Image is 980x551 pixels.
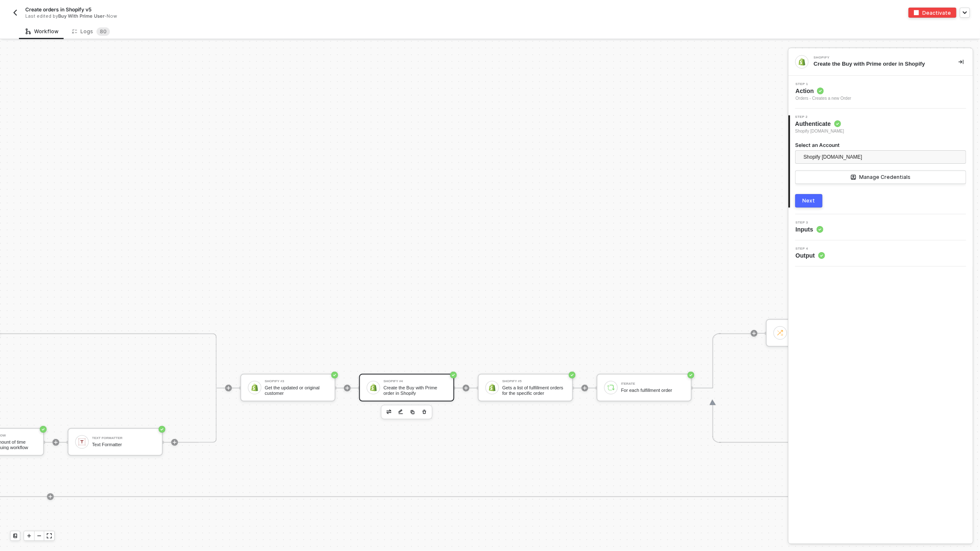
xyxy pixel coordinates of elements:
[803,197,815,204] div: Next
[914,10,919,15] img: deactivate
[159,426,166,433] span: icon-success-page
[796,83,851,86] span: Step 1
[48,494,53,499] span: icon-play
[384,380,447,383] div: Shopify #4
[47,533,52,538] span: icon-expand
[92,437,155,440] div: Text Formatter
[103,28,107,35] span: 0
[345,386,350,391] span: icon-play
[804,151,862,163] span: Shopify [DOMAIN_NAME]
[798,58,806,66] img: integration-icon
[396,407,406,417] button: edit-cred
[795,194,822,208] button: Next
[814,60,945,68] div: Create the Buy with Prime order in Shopify
[489,384,496,391] img: icon
[384,385,447,396] div: Create the Buy with Prime order in Shopify
[398,409,403,415] img: edit-cred
[26,28,59,35] div: Workflow
[72,27,110,36] div: Logs
[621,388,684,393] div: For each fulfillment order
[569,372,576,378] span: icon-success-page
[502,385,566,396] div: Gets a list of fulfillment orders for the specific order
[37,533,42,538] span: icon-minus
[10,8,20,18] button: back
[408,407,418,417] button: copy-block
[688,372,694,378] span: icon-success-page
[78,438,86,446] img: icon
[908,8,956,18] button: deactivateDeactivate
[92,442,155,447] div: Text Formatter
[796,221,823,224] span: Step 3
[464,386,469,391] span: icon-play
[331,372,338,378] span: icon-success-page
[25,13,471,19] div: Last edited by - Now
[387,410,392,414] img: edit-cred
[450,372,457,378] span: icon-success-page
[502,380,566,383] div: Shopify #5
[796,225,823,234] span: Inputs
[251,384,259,391] img: icon
[370,384,377,391] img: icon
[796,247,825,250] span: Step 4
[860,174,911,181] div: Manage Credentials
[27,533,32,538] span: icon-play
[777,329,784,337] img: icon
[796,95,851,102] div: Orders - Creates a new Order
[172,440,177,445] span: icon-play
[410,410,415,415] img: copy-block
[265,385,328,396] div: Get the updated or original customer
[788,115,973,208] div: Step 2Authenticate Shopify [DOMAIN_NAME]Select an AccountShopify [DOMAIN_NAME] Manage Credentials...
[384,407,394,417] button: edit-cred
[796,87,851,95] span: Action
[788,83,973,102] div: Step 1Action Orders - Creates a new Order
[795,120,844,128] span: Authenticate
[796,251,825,260] span: Output
[795,141,966,149] label: Select an Account
[96,27,110,36] sup: 80
[795,128,844,135] span: Shopify [DOMAIN_NAME]
[922,9,951,16] div: Deactivate
[788,221,973,234] div: Step 3Inputs
[607,384,615,391] img: icon
[265,380,328,383] div: Shopify #3
[752,331,757,336] span: icon-play
[40,426,47,433] span: icon-success-page
[58,13,104,19] span: Buy With Prime User
[851,175,856,180] span: icon-manage-credentials
[12,9,19,16] img: back
[788,247,973,260] div: Step 4Output
[226,386,231,391] span: icon-play
[795,115,844,119] span: Step 2
[959,59,964,64] span: icon-collapse-right
[814,56,940,59] div: Shopify
[100,28,103,35] span: 8
[582,386,587,391] span: icon-play
[795,170,966,184] button: Manage Credentials
[621,382,684,386] div: Iterate
[25,6,91,13] span: Create orders in Shopify v5
[53,440,59,445] span: icon-play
